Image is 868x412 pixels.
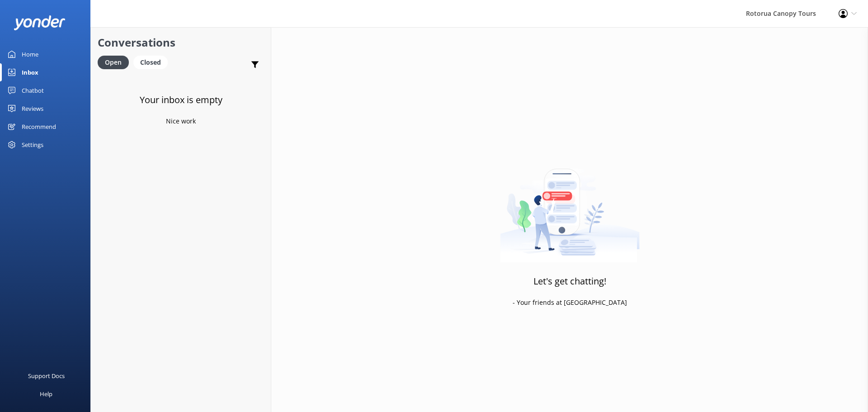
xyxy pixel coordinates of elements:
[166,116,196,126] p: Nice work
[140,93,222,107] h3: Your inbox is empty
[133,57,172,67] a: Closed
[133,56,168,69] div: Closed
[22,118,56,136] div: Recommend
[22,81,44,99] div: Chatbot
[22,136,43,154] div: Settings
[22,99,43,118] div: Reviews
[98,57,133,67] a: Open
[28,367,65,385] div: Support Docs
[98,34,264,51] h2: Conversations
[14,15,66,30] img: yonder-white-logo.png
[22,63,38,81] div: Inbox
[500,150,640,263] img: artwork of a man stealing a conversation from at giant smartphone
[513,298,627,308] p: - Your friends at [GEOGRAPHIC_DATA]
[98,56,129,69] div: Open
[22,45,38,63] div: Home
[40,385,52,403] div: Help
[533,274,606,289] h3: Let's get chatting!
